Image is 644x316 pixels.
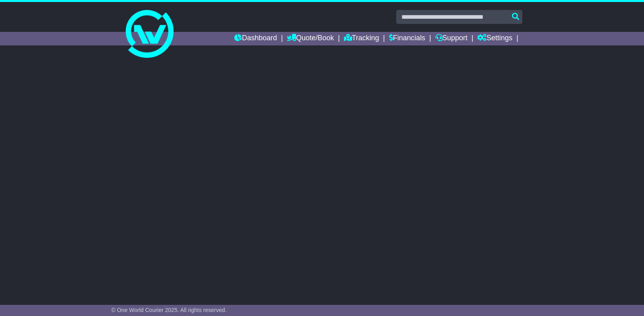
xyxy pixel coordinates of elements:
[234,32,277,45] a: Dashboard
[344,32,379,45] a: Tracking
[435,32,468,45] a: Support
[287,32,334,45] a: Quote/Book
[477,32,512,45] a: Settings
[111,307,227,313] span: © One World Courier 2025. All rights reserved.
[389,32,425,45] a: Financials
